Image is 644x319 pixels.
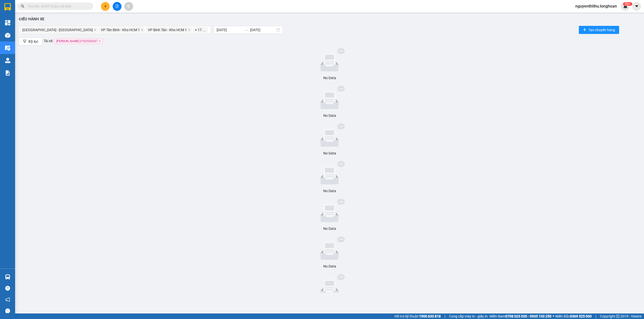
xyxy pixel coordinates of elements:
div: No Data [21,113,638,118]
span: ⚪️ [553,315,554,317]
button: file-add [113,2,122,11]
span: Hỗ trợ kỹ thuật: [394,313,441,319]
span: plus [104,5,107,8]
span: VP Bình Tân - Kho HCM 1 [146,27,192,33]
img: icon-new-feature [623,4,628,9]
img: warehouse-icon [5,274,10,280]
span: close [188,29,190,32]
span: plus [583,28,586,32]
span: VP Bình Tân - Kho HCM 1 [148,27,187,33]
input: Ngày kết thúc [250,27,275,33]
button: caret-down [632,2,641,11]
span: [PERSON_NAME] 0702555247 [54,38,103,44]
button: plus [101,2,110,11]
strong: 1900 633 818 [419,314,441,318]
img: dashboard-icon [5,20,10,25]
img: warehouse-icon [5,58,10,63]
div: No Data [21,263,638,269]
img: warehouse-icon [5,33,10,38]
div: Điều hành xe [19,16,640,22]
span: swap-right [244,28,248,32]
span: Miền Nam [490,313,551,319]
button: aim [124,2,133,11]
strong: 0369 525 060 [570,314,592,318]
span: Tài xế: [44,39,53,43]
span: aim [127,5,130,8]
span: notification [5,297,10,302]
span: | [445,313,445,319]
span: Cung cấp máy in - giấy in: [449,313,488,319]
span: + 17 ... [193,27,208,33]
span: question-circle [5,286,10,291]
span: close [141,29,143,32]
button: filterBộ lọc [19,37,42,45]
span: Bộ lọc [28,39,38,44]
img: warehouse-icon [5,45,10,50]
span: close [94,29,96,32]
div: No Data [21,188,638,194]
span: + 17 ... [195,27,206,33]
span: | [595,313,596,319]
div: No Data [21,150,638,156]
span: VP Tân Bình - Kho HCM 1 [99,27,145,33]
span: Tạo chuyến hàng [588,27,615,33]
span: file-add [115,5,119,8]
img: logo-vxr [4,3,11,11]
span: search [21,5,24,8]
span: close [98,40,101,42]
div: No Data [21,226,638,231]
span: [GEOGRAPHIC_DATA] - [GEOGRAPHIC_DATA] [22,27,93,33]
span: message [5,308,10,313]
span: caret-down [634,4,639,9]
span: Sài Gòn - Miền Tây [20,27,98,33]
span: Miền Bắc [555,313,592,319]
button: plusTạo chuyến hàng [579,26,619,34]
sup: 245 [623,2,632,6]
img: solution-icon [5,70,10,76]
div: No Data [21,75,638,81]
input: Tìm tên, số ĐT hoặc mã đơn [28,4,87,9]
span: filter [23,39,26,43]
span: to [244,28,248,32]
input: Ngày bắt đầu [217,27,242,33]
strong: 0708 023 035 - 0935 103 250 [505,314,551,318]
span: VP Tân Bình - Kho HCM 1 [101,27,140,33]
span: copyright [616,314,620,318]
span: nguyenthithu.longhoan [571,3,621,9]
